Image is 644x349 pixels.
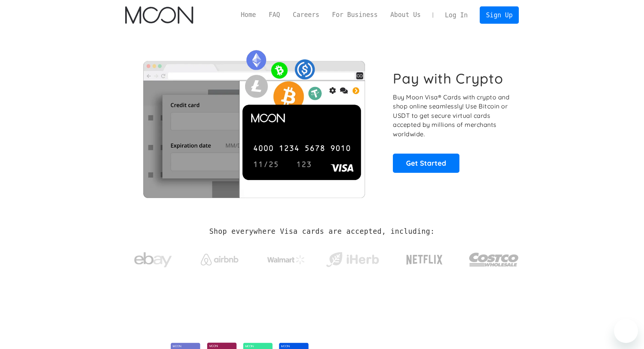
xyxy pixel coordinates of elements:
[125,6,193,24] img: Moon Logo
[393,70,503,87] h1: Pay with Crypto
[258,248,314,268] a: Walmart
[267,255,305,264] img: Walmart
[262,10,286,20] a: FAQ
[469,238,519,277] a: Costco
[469,245,519,274] img: Costco
[406,250,443,269] img: Netflix
[324,250,380,270] img: iHerb
[391,243,458,273] a: Netflix
[393,154,459,172] a: Get Started
[393,93,511,139] p: Buy Moon Visa® Cards with crypto and shop online seamlessly! Use Bitcoin or USDT to get secure vi...
[125,6,193,24] a: home
[384,10,427,20] a: About Us
[191,246,247,269] a: Airbnb
[125,241,181,276] a: ebay
[439,7,474,23] a: Log In
[209,227,435,236] h2: Shop everywhere Visa cards are accepted, including:
[324,242,380,273] a: iHerb
[286,10,326,20] a: Careers
[125,45,383,198] img: Moon Cards let you spend your crypto anywhere Visa is accepted.
[614,319,638,343] iframe: Button to launch messaging window
[326,10,384,20] a: For Business
[201,254,238,265] img: Airbnb
[480,6,519,23] a: Sign Up
[134,248,172,272] img: ebay
[235,10,262,20] a: Home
